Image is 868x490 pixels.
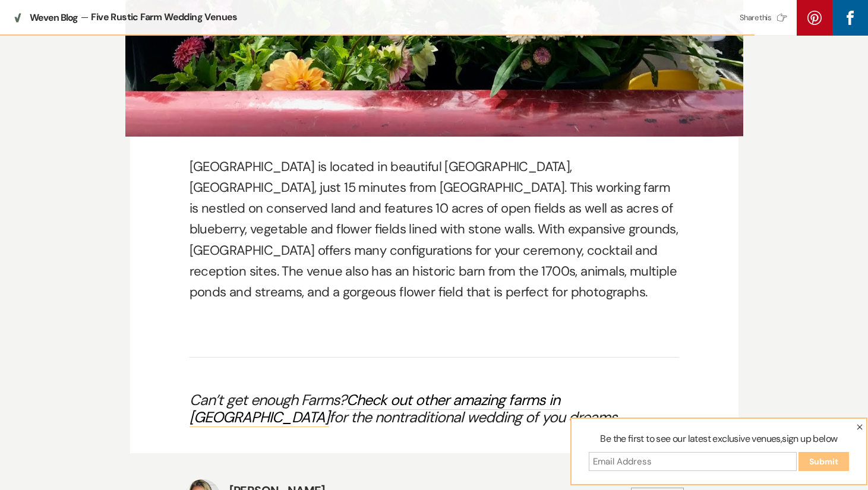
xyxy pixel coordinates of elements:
[190,156,679,302] p: [GEOGRAPHIC_DATA] is located in beautiful [GEOGRAPHIC_DATA], [GEOGRAPHIC_DATA], just 15 minutes f...
[12,12,78,24] a: Weven Blog
[12,12,24,24] img: Weven Blog icon
[81,13,88,22] span: —
[190,390,560,427] a: Check out other amazing farms in [GEOGRAPHIC_DATA]
[740,12,791,23] div: Share this
[30,12,78,23] span: Weven Blog
[782,432,837,445] span: sign up below
[579,432,859,452] label: Be the first to see our latest exclusive venues,
[190,390,620,427] em: Can’t get enough Farms? for the nontraditional wedding of you dreams.
[798,452,849,471] input: Submit
[91,11,722,24] div: Five Rustic Farm Wedding Venues
[589,452,797,471] input: Email Address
